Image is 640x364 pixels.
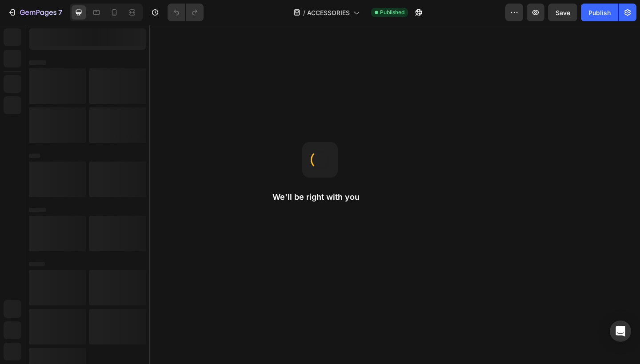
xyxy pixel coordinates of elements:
[58,7,62,18] p: 7
[272,192,368,202] h2: We'll be right with you
[581,4,618,21] button: Publish
[303,8,305,17] span: /
[168,4,204,21] div: Undo/Redo
[4,4,66,21] button: 7
[556,9,570,16] span: Save
[588,8,611,17] div: Publish
[610,320,631,342] div: Open Intercom Messenger
[548,4,577,21] button: Save
[307,8,350,17] span: ACCESSORIES
[380,8,404,16] span: Published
